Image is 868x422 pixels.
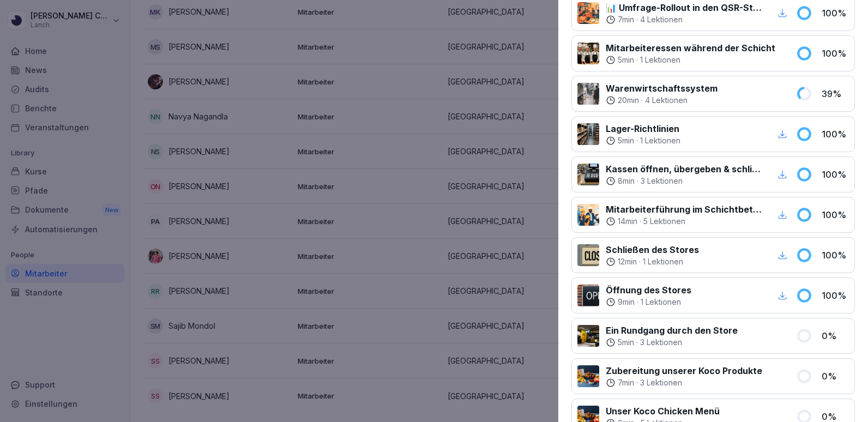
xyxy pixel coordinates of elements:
p: Schließen des Stores [606,243,699,256]
p: Ein Rundgang durch den Store [606,324,738,337]
p: 3 Lektionen [641,176,683,186]
p: 39 % [822,87,849,100]
p: 8 min [618,176,635,186]
div: · [606,256,699,267]
p: 100 % [822,289,849,302]
div: · [606,95,718,106]
p: Kassen öffnen, übergeben & schließen [606,162,762,176]
div: · [606,135,680,146]
p: 1 Lektionen [643,256,683,267]
p: 7 min [618,14,634,25]
div: · [606,55,775,65]
p: Lager-Richtlinien [606,122,680,135]
p: Öffnung des Stores [606,284,691,297]
p: 5 Lektionen [643,216,685,227]
p: 9 min [618,297,635,308]
div: · [606,216,762,227]
p: Unser Koco Chicken Menü [606,405,720,418]
p: 📊 Umfrage-Rollout in den QSR-Stores [606,1,762,14]
div: · [606,14,762,25]
p: 1 Lektionen [640,55,680,65]
p: 100 % [822,7,849,20]
p: 5 min [618,55,634,65]
p: Mitarbeiteressen während der Schicht [606,41,775,55]
p: 7 min [618,377,634,388]
p: 0 % [822,370,849,383]
p: 0 % [822,329,849,342]
p: 12 min [618,256,637,267]
p: Mitarbeiterführung im Schichtbetrieb [606,203,762,216]
p: 1 Lektionen [640,135,680,146]
p: Warenwirtschaftssystem [606,82,718,95]
p: 14 min [618,216,637,227]
p: 3 Lektionen [640,377,682,388]
p: 5 min [618,337,634,348]
p: 4 Lektionen [645,95,688,106]
p: 4 Lektionen [640,14,683,25]
p: 100 % [822,208,849,221]
p: Zubereitung unserer Koco Produkte [606,364,762,377]
p: 100 % [822,249,849,262]
p: 20 min [618,95,639,106]
div: · [606,337,738,348]
p: 100 % [822,47,849,60]
p: 100 % [822,128,849,141]
p: 5 min [618,135,634,146]
div: · [606,297,691,308]
div: · [606,377,762,388]
p: 3 Lektionen [640,337,682,348]
p: 100 % [822,168,849,181]
p: 1 Lektionen [641,297,681,308]
div: · [606,176,762,186]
